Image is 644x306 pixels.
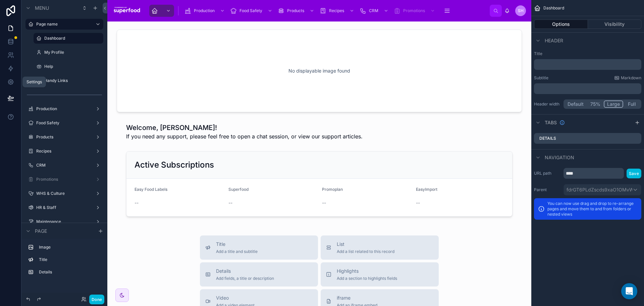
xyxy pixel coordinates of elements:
div: Open Intercom Messenger [621,283,637,299]
label: Parent [534,187,561,192]
button: fdrGT6PLdZscds9xaO1OMvWp [563,184,641,195]
button: Done [89,295,104,304]
a: Markdown [614,75,641,81]
a: Recipes [318,5,358,17]
span: SH [518,8,524,13]
span: Recipes [329,8,344,13]
a: Production [182,5,228,17]
span: fdrGT6PLdZscds9xaO1OMvWp [567,186,632,193]
span: Video [216,295,255,301]
span: Products [287,8,304,13]
a: Promotions [392,5,438,17]
label: Help [44,64,99,69]
button: HighlightsAdd a section to highlights fields [321,262,439,287]
label: Handy Links [44,78,99,83]
label: Header width [534,101,561,107]
span: Highlights [337,268,397,274]
span: Production [194,8,215,13]
button: Visibility [588,19,642,29]
div: scrollable content [21,239,107,284]
span: Dashboard [543,5,564,11]
label: Production [36,106,90,112]
label: Title [534,51,641,56]
label: HR & Staff [36,205,90,210]
button: Full [623,100,640,108]
label: CRM [36,163,90,168]
span: List [337,241,394,248]
label: Details [539,136,556,141]
label: Food Safety [36,120,90,126]
button: DetailsAdd fields, a title or description [200,262,318,287]
button: Default [565,100,587,108]
button: Options [534,19,588,29]
button: ListAdd a list related to this record [321,235,439,260]
label: Subtitle [534,75,548,81]
div: scrollable content [534,83,641,94]
button: 75% [587,100,604,108]
label: Details [39,269,98,275]
div: scrollable content [534,59,641,70]
label: Dashboard [44,36,99,41]
button: TitleAdd a title and subtitle [200,235,318,260]
span: Header [545,37,563,44]
p: You can now use drag and drop to re-arrange pages and move them to and from folders or nested views [547,201,637,217]
div: scrollable content [147,3,490,18]
span: Add fields, a title or description [216,276,274,281]
button: Large [604,100,623,108]
label: My Profile [44,50,99,55]
span: Add a section to highlights fields [337,276,397,281]
span: Add a list related to this record [337,249,394,254]
label: Page name [36,21,90,27]
label: Maintenance [36,219,90,224]
label: Promotions [36,177,90,182]
span: Promotions [403,8,425,13]
span: Add a title and subtitle [216,249,258,254]
img: App logo [113,5,141,16]
span: CRM [369,8,378,13]
span: Navigation [545,154,574,161]
label: Image [39,245,98,250]
span: Tabs [545,119,557,126]
div: Settings [26,79,42,85]
button: Save [627,169,641,178]
label: WHS & Culture [36,191,90,196]
span: Food Safety [239,8,262,13]
span: Markdown [621,75,641,81]
span: iframe [337,295,377,301]
span: Details [216,268,274,274]
label: URL path [534,171,561,176]
a: Food Safety [228,5,276,17]
label: Products [36,134,90,140]
a: Products [276,5,318,17]
span: Menu [35,5,49,11]
label: Recipes [36,148,90,154]
span: Page [35,228,47,234]
span: Title [216,241,258,248]
label: Title [39,257,98,262]
a: CRM [358,5,392,17]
